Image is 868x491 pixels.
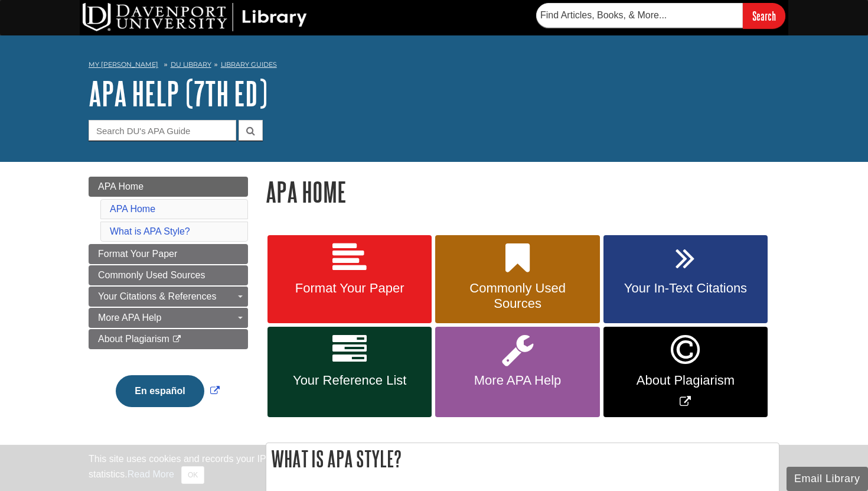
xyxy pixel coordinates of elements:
[89,60,158,70] a: My [PERSON_NAME]
[110,226,190,236] a: What is APA Style?
[89,452,779,484] div: This site uses cookies and records your IP address for usage statistics. Additionally, we use Goo...
[603,327,768,417] a: Link opens in new window
[603,235,768,324] a: Your In-Text Citations
[536,3,785,28] form: Searches DU Library's articles, books, and more
[98,313,161,323] span: More APA Help
[612,281,759,296] span: Your In-Text Citations
[787,467,868,491] button: Email Library
[612,373,759,388] span: About Plagiarism
[89,329,248,349] a: About Plagiarism
[266,177,779,207] h1: APA Home
[444,373,590,388] span: More APA Help
[89,75,267,112] a: APA Help (7th Ed)
[116,375,204,407] button: En español
[89,57,779,76] nav: breadcrumb
[98,334,169,344] span: About Plagiarism
[172,336,182,343] i: This link opens in a new window
[89,120,236,141] input: Search DU's APA Guide
[276,281,423,296] span: Format Your Paper
[435,327,599,417] a: More APA Help
[98,181,143,191] span: APA Home
[98,249,177,259] span: Format Your Paper
[98,291,216,301] span: Your Citations & References
[110,204,155,214] a: APA Home
[89,244,248,264] a: Format Your Paper
[266,443,779,474] h2: What is APA Style?
[171,60,211,69] a: DU Library
[181,466,204,484] button: Close
[221,60,277,69] a: Library Guides
[444,281,590,311] span: Commonly Used Sources
[89,265,248,285] a: Commonly Used Sources
[267,327,432,417] a: Your Reference List
[276,373,423,388] span: Your Reference List
[89,177,248,427] div: Guide Page Menu
[113,386,222,396] a: Link opens in new window
[89,308,248,328] a: More APA Help
[128,469,174,479] a: Read More
[536,3,743,28] input: Find Articles, Books, & More...
[89,287,248,307] a: Your Citations & References
[83,3,307,31] img: DU Library
[98,270,205,280] span: Commonly Used Sources
[267,235,432,324] a: Format Your Paper
[743,3,785,28] input: Search
[435,235,599,324] a: Commonly Used Sources
[89,177,248,197] a: APA Home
